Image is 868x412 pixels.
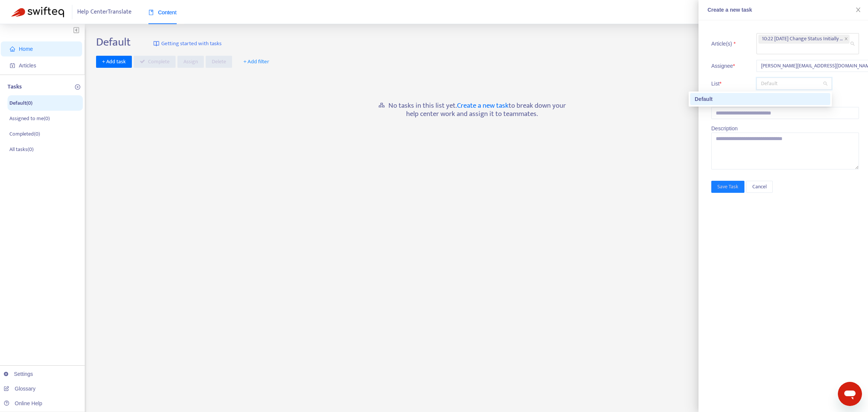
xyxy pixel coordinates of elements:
span: List [711,80,738,88]
span: 10:22 [DATE] Change Status Initially Draft No translation [761,35,843,44]
div: Default [695,95,826,103]
span: Articles [19,63,36,69]
span: Create a new task [708,7,752,13]
iframe: Button to launch messaging window [838,382,862,406]
h2: Default [96,35,131,49]
span: home [10,46,15,52]
div: Default [690,93,830,105]
p: Assigned to me ( 0 ) [9,114,50,122]
span: search [850,41,855,46]
span: close [855,7,861,13]
button: + Add filter [238,56,275,68]
p: Default ( 0 ) [9,99,32,107]
span: book [148,10,154,15]
button: Save Task [711,181,744,193]
span: gold [378,102,385,109]
button: Complete [134,56,176,68]
span: Getting started with tasks [161,40,222,48]
span: search [823,81,828,86]
p: All tasks ( 0 ) [9,145,34,153]
span: Cancel [752,183,767,191]
img: Swifteq [11,7,64,17]
a: Settings [4,371,33,377]
span: account-book [10,63,15,68]
span: Help Center Translate [77,5,131,19]
button: + Add task [96,56,132,68]
button: Assign [177,56,204,68]
button: Cancel [746,181,773,193]
img: image-link [153,41,159,47]
a: Glossary [4,386,35,392]
button: Close [853,6,863,14]
span: Article(s) [711,40,738,48]
span: Assignee [711,62,738,70]
span: + Add task [102,58,126,66]
span: Content [148,9,177,15]
a: Getting started with tasks [153,35,222,52]
a: Online Help [4,400,42,406]
p: Completed ( 0 ) [9,130,40,138]
span: Default [761,78,827,89]
a: Create a new task [457,100,509,111]
button: Delete [206,56,232,68]
h5: No tasks in this list yet. to break down your help center work and assign it to teammates. [378,102,566,119]
span: Description [711,125,738,131]
span: + Add filter [243,57,269,66]
span: close [844,37,848,41]
span: Home [19,46,33,52]
span: plus-circle [75,84,80,90]
p: Tasks [8,82,22,92]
